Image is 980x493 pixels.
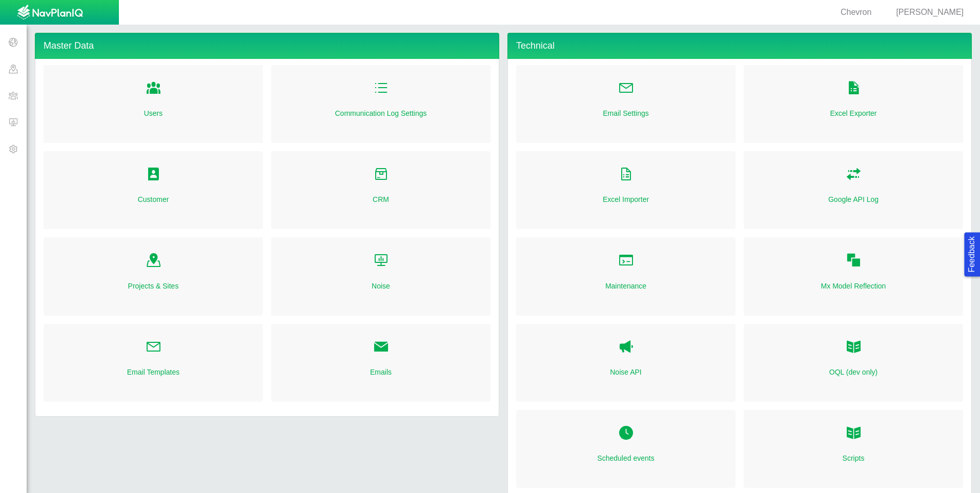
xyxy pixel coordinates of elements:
a: Folder Open Icon [373,336,389,359]
span: [PERSON_NAME] [896,8,964,16]
a: Emails [370,367,392,377]
a: Folder Open Icon [846,77,862,100]
h4: Master Data [35,33,499,59]
a: Google API Log [828,194,879,204]
a: Excel Importer [603,194,649,204]
div: Folder Open Icon Mx Model Reflection [744,237,963,315]
a: CRM [373,194,389,204]
a: OQL (dev only) [829,367,877,377]
a: Noise API [618,336,634,359]
div: Folder Open Icon CRM [271,151,491,229]
div: Noise API Noise API [516,324,736,402]
a: Folder Open Icon [373,77,389,100]
div: Folder Open Icon Emails [271,324,491,402]
a: Scheduled events [597,453,654,463]
button: Feedback [964,232,980,276]
img: UrbanGroupSolutionsTheme$USG_Images$logo.png [17,5,83,21]
a: Noise [372,281,390,291]
div: Folder Open Icon Scripts [744,410,963,488]
a: Email Templates [127,367,179,377]
a: Folder Open Icon [373,250,389,272]
a: Folder Open Icon [146,163,161,186]
a: Email Settings [603,108,648,118]
a: Folder Open Icon [618,250,634,272]
a: OQL [846,336,862,359]
a: Projects & Sites [128,281,179,291]
a: Folder Open Icon [373,163,389,186]
div: Folder Open Icon Email Templates [44,324,263,402]
span: Chevron [841,8,871,16]
a: Excel Exporter [830,108,876,118]
a: Customer [138,194,169,204]
div: Folder Open Icon Excel Exporter [744,65,963,143]
div: Folder Open Icon Communication Log Settings [271,65,491,143]
a: Folder Open Icon [618,163,634,186]
a: Folder Open Icon [846,163,862,186]
div: Folder Open Icon Scheduled events [516,410,736,488]
a: Folder Open Icon [618,422,634,445]
a: Maintenance [605,281,646,291]
a: Noise API [610,367,641,377]
div: Folder Open Icon Maintenance [516,237,736,315]
div: Folder Open Icon Noise [271,237,491,315]
a: Folder Open Icon [146,336,161,359]
div: Folder Open Icon Projects & Sites [44,237,263,315]
div: Folder Open Icon Email Settings [516,65,736,143]
div: [PERSON_NAME] [884,7,968,18]
a: Folder Open Icon [146,250,161,272]
a: Folder Open Icon [846,250,862,272]
div: Folder Open Icon Customer [44,151,263,229]
a: Users [144,108,163,118]
a: Folder Open Icon [146,77,161,100]
div: Folder Open Icon Google API Log [744,151,963,229]
a: Scripts [843,453,865,463]
div: OQL OQL (dev only) [744,324,963,402]
a: Mx Model Reflection [821,281,886,291]
div: Folder Open Icon Users [44,65,263,143]
div: Folder Open Icon Excel Importer [516,151,736,229]
a: Folder Open Icon [846,422,862,445]
a: Communication Log Settings [335,108,427,118]
a: Folder Open Icon [618,77,634,100]
h4: Technical [507,33,972,59]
